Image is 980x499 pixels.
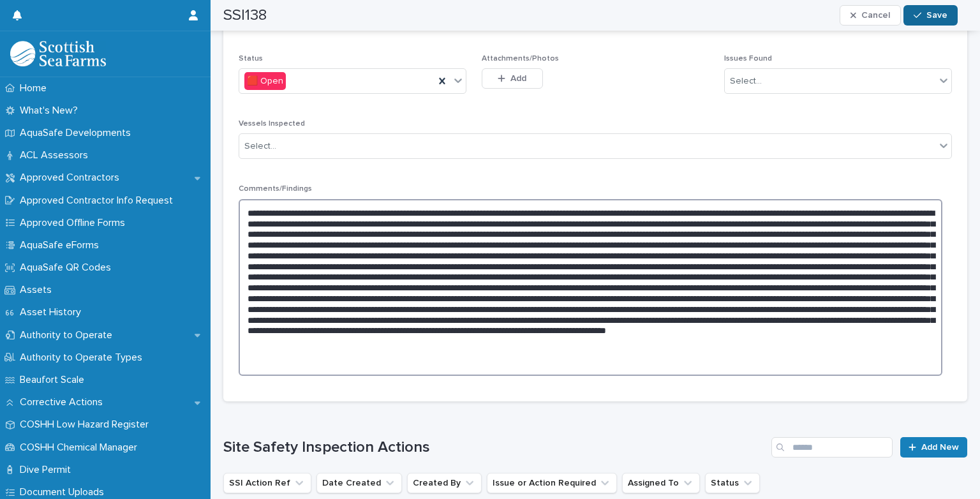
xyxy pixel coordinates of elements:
[239,120,305,128] span: Vessels Inspected
[15,239,109,251] p: AquaSafe eForms
[15,82,57,94] p: Home
[15,149,98,161] p: ACL Assessors
[861,11,890,20] span: Cancel
[15,217,135,229] p: Approved Offline Forms
[15,127,141,139] p: AquaSafe Developments
[10,41,106,66] img: bPIBxiqnSb2ggTQWdOVV
[15,306,91,318] p: Asset History
[724,55,772,63] span: Issues Found
[622,473,700,493] button: Assigned To
[487,473,617,493] button: Issue or Action Required
[244,140,276,153] div: Select...
[223,473,311,493] button: SSI Action Ref
[705,473,760,493] button: Status
[900,437,967,458] a: Add New
[15,195,183,207] p: Approved Contractor Info Request
[926,11,947,20] span: Save
[15,352,152,364] p: Authority to Operate Types
[15,172,130,184] p: Approved Contractors
[15,464,81,476] p: Dive Permit
[482,55,559,63] span: Attachments/Photos
[903,5,958,26] button: Save
[771,437,893,458] input: Search
[15,329,122,341] p: Authority to Operate
[244,72,286,91] div: 🟥 Open
[510,74,526,83] span: Add
[482,68,543,89] button: Add
[15,419,159,431] p: COSHH Low Hazard Register
[223,438,766,457] h1: Site Safety Inspection Actions
[840,5,901,26] button: Cancel
[730,75,762,88] div: Select...
[223,6,267,25] h2: SSI138
[15,105,88,117] p: What's New?
[239,55,263,63] span: Status
[239,185,312,193] span: Comments/Findings
[15,486,114,498] p: Document Uploads
[316,473,402,493] button: Date Created
[15,442,147,454] p: COSHH Chemical Manager
[15,284,62,296] p: Assets
[15,396,113,408] p: Corrective Actions
[15,262,121,274] p: AquaSafe QR Codes
[921,443,959,452] span: Add New
[15,374,94,386] p: Beaufort Scale
[407,473,482,493] button: Created By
